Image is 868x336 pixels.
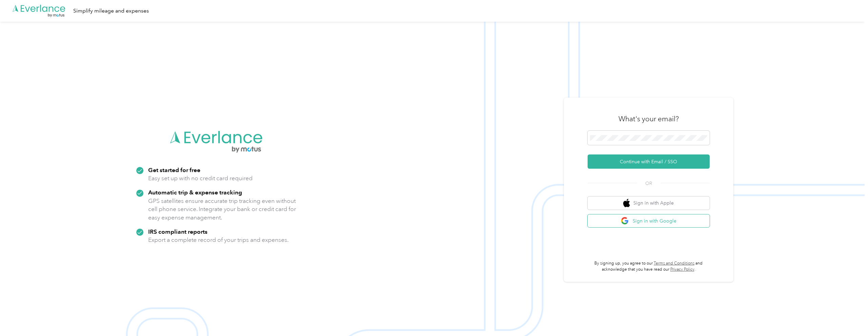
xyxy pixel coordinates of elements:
[637,180,660,187] span: OR
[588,260,710,272] p: By signing up, you agree to our and acknowledge that you have read our .
[148,189,242,196] strong: Automatic trip & expense tracking
[73,7,149,15] div: Simplify mileage and expenses
[148,228,208,235] strong: IRS compliant reports
[148,197,296,222] p: GPS satellites ensure accurate trip tracking even without cell phone service. Integrate your bank...
[670,267,694,272] a: Privacy Policy
[588,154,710,169] button: Continue with Email / SSO
[588,196,710,210] button: apple logoSign in with Apple
[148,166,200,173] strong: Get started for free
[148,174,253,183] p: Easy set up with no credit card required
[623,199,630,207] img: apple logo
[654,261,694,266] a: Terms and Conditions
[621,217,629,225] img: google logo
[618,114,679,124] h3: What's your email?
[588,214,710,228] button: google logoSign in with Google
[148,236,289,244] p: Export a complete record of your trips and expenses.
